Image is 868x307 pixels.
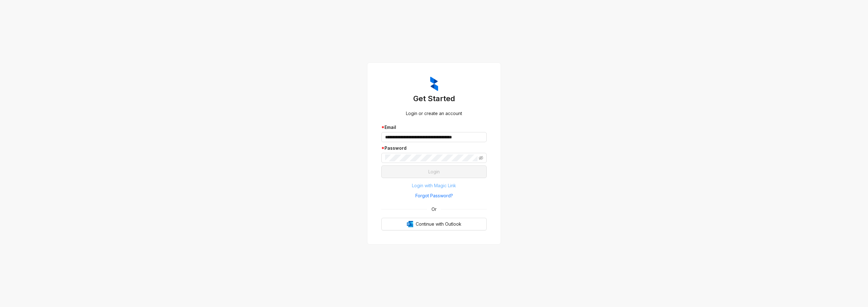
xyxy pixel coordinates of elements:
[381,191,487,201] button: Forgot Password?
[381,94,487,104] h3: Get Started
[381,181,487,191] button: Login with Magic Link
[381,145,487,152] div: Password
[416,221,461,228] span: Continue with Outlook
[381,165,487,178] button: Login
[427,206,441,213] span: Or
[407,221,413,227] img: Outlook
[381,124,487,131] div: Email
[381,110,487,117] div: Login or create an account
[415,192,453,199] span: Forgot Password?
[479,156,483,160] span: eye-invisible
[412,182,456,189] span: Login with Magic Link
[430,77,438,91] img: ZumaIcon
[381,218,487,230] button: OutlookContinue with Outlook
